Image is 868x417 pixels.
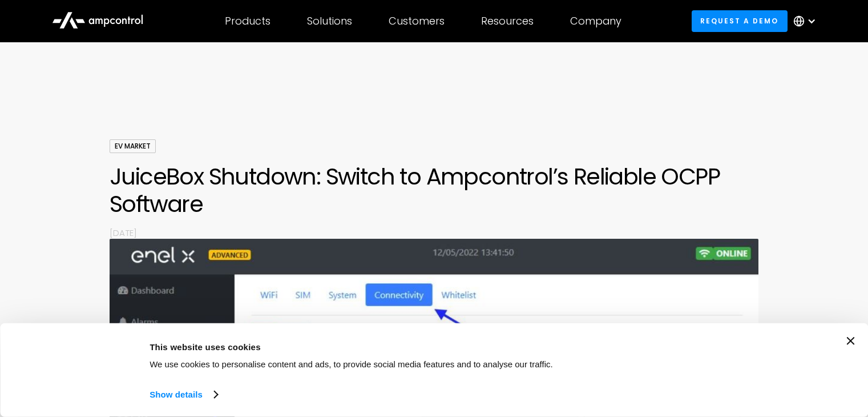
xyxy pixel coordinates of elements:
[307,15,352,27] div: Solutions
[389,15,445,27] div: Customers
[692,10,788,31] a: Request a demo
[150,359,553,369] span: We use cookies to personalise content and ads, to provide social media features and to analyse ou...
[150,386,217,403] a: Show details
[481,15,534,27] div: Resources
[225,15,271,27] div: Products
[150,340,636,354] div: This website uses cookies
[570,15,621,27] div: Company
[662,337,825,370] button: Okay
[110,227,758,239] p: [DATE]
[110,139,156,153] div: EV Market
[846,337,854,345] button: Close banner
[110,163,758,218] h1: JuiceBox Shutdown: Switch to Ampcontrol’s Reliable OCPP Software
